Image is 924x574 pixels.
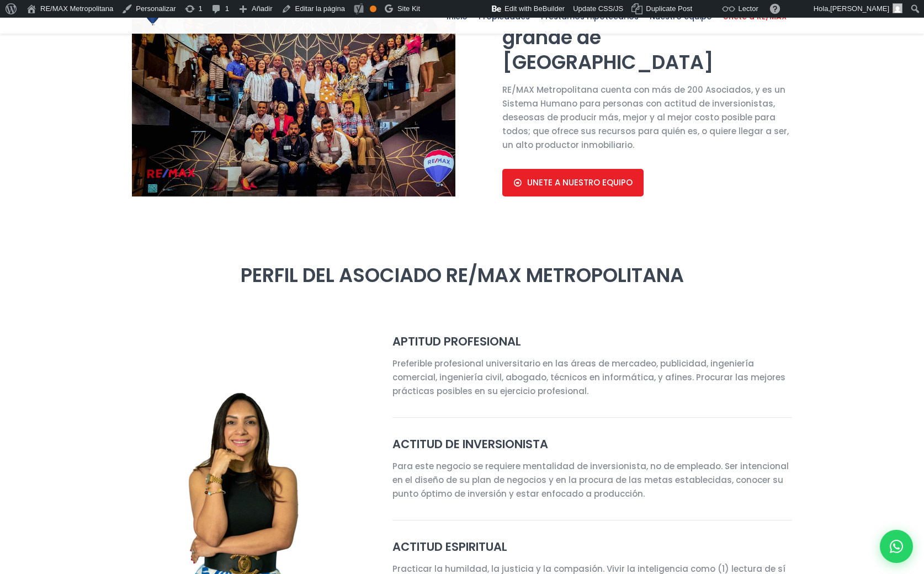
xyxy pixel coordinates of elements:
p: Preferible profesional universitario en las áreas de mercadeo, publicidad, ingeniería comercial, ... [392,357,792,398]
h2: PERFIL DEL ASOCIADO RE/MAX METROPOLITANA [132,263,792,288]
div: Aceptable [370,6,376,12]
span: Site Kit [397,4,420,13]
p: RE/MAX Metropolitana cuenta con más de 200 Asociados, y es un Sistema Humano para personas con ac... [502,83,792,152]
p: Para este negocio se requiere mentalidad de inversionista, no de empleado. Ser intencional en el ... [392,459,792,501]
h4: ACTITUD ESPIRITUAL [392,540,792,554]
a: UNETE A NUESTRO EQUIPO [502,169,644,196]
span: [PERSON_NAME] [830,4,889,13]
h4: APTITUD PROFESIONAL [392,334,792,348]
img: Visitas de 48 horas. Haz clic para ver más estadísticas del sitio. [430,2,492,15]
h4: ACTITUD DE INVERSIONISTA [392,437,792,451]
span: UNETE A NUESTRO EQUIPO [527,178,633,188]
